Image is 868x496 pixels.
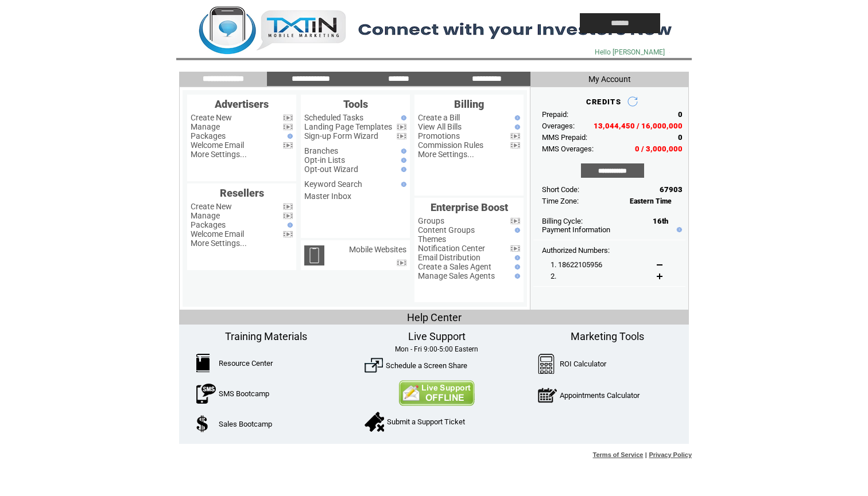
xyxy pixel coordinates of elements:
[510,245,520,252] img: video.png
[285,134,293,139] img: help.gif
[386,361,467,370] a: Schedule a Screen Share
[397,133,406,139] img: video.png
[349,245,406,254] a: Mobile Websites
[512,228,520,233] img: help.gif
[542,197,579,205] span: Time Zone:
[304,146,338,155] a: Branches
[512,255,520,260] img: help.gif
[283,124,293,130] img: video.png
[191,131,226,140] a: Packages
[512,264,520,270] img: help.gif
[542,246,610,255] span: Authorized Numbers:
[630,197,672,205] span: Eastern Time
[304,122,392,131] a: Landing Page Templates
[397,124,406,130] img: video.png
[407,311,462,323] span: Help Center
[304,245,324,265] img: mobile-websites.png
[551,260,602,269] span: 1. 18622105956
[560,360,606,368] a: ROI Calculator
[418,262,491,271] a: Create a Sales Agent
[191,229,244,239] a: Welcome Email
[418,235,446,244] a: Themes
[542,110,568,119] span: Prepaid:
[191,220,226,229] a: Packages
[660,185,683,194] span: 67903
[571,330,644,342] span: Marketing Tools
[645,451,647,458] span: |
[191,211,220,220] a: Manage
[365,356,383,374] img: ScreenShare.png
[431,201,508,213] span: Enterprise Boost
[398,158,406,163] img: help.gif
[560,391,640,400] a: Appointments Calculator
[418,122,462,131] a: View All Bills
[304,131,378,140] a: Sign-up Form Wizard
[542,217,583,225] span: Billing Cycle:
[408,330,466,342] span: Live Support
[191,150,247,159] a: More Settings...
[512,124,520,130] img: help.gif
[283,213,293,219] img: video.png
[283,204,293,210] img: video.png
[510,142,520,149] img: video.png
[512,274,520,279] img: help.gif
[418,131,460,140] a: Promotions
[678,133,683,142] span: 0
[538,354,555,374] img: Calculator.png
[418,225,475,235] a: Content Groups
[418,244,485,253] a: Notification Center
[304,113,363,122] a: Scheduled Tasks
[304,179,362,189] a: Keyword Search
[225,330,307,342] span: Training Materials
[395,345,478,353] span: Mon - Fri 9:00-5:00 Eastern
[542,185,579,194] span: Short Code:
[398,167,406,172] img: help.gif
[418,150,474,159] a: More Settings...
[653,217,668,225] span: 16th
[398,149,406,154] img: help.gif
[542,225,610,234] a: Payment Information
[418,216,444,225] a: Groups
[542,122,575,130] span: Overages:
[398,182,406,187] img: help.gif
[593,451,644,458] a: Terms of Service
[594,122,683,130] span: 13,044,450 / 16,000,000
[510,218,520,224] img: video.png
[510,133,520,139] img: video.png
[678,110,683,119] span: 0
[551,272,556,280] span: 2.
[538,385,557,405] img: AppointmentCalc.png
[283,231,293,237] img: video.png
[595,48,665,56] span: Hello [PERSON_NAME]
[635,144,683,153] span: 0 / 3,000,000
[588,75,631,84] span: My Account
[512,115,520,120] img: help.gif
[285,222,293,228] img: help.gif
[418,113,460,122] a: Create a Bill
[542,133,587,142] span: MMS Prepaid:
[398,380,475,406] img: Contact Us
[418,271,495,280] a: Manage Sales Agents
[304,155,345,165] a: Opt-in Lists
[649,451,692,458] a: Privacy Policy
[191,140,244,150] a: Welcome Email
[586,97,621,106] span: CREDITS
[304,192,351,201] a: Master Inbox
[387,417,465,426] a: Submit a Support Ticket
[220,187,264,199] span: Resellers
[219,359,273,368] a: Resource Center
[215,98,269,110] span: Advertisers
[283,142,293,149] img: video.png
[191,239,247,248] a: More Settings...
[398,115,406,120] img: help.gif
[196,415,210,432] img: SalesBootcamp.png
[191,122,220,131] a: Manage
[191,202,232,211] a: Create New
[219,389,269,398] a: SMS Bootcamp
[304,165,358,174] a: Opt-out Wizard
[418,253,480,262] a: Email Distribution
[418,140,483,150] a: Commission Rules
[343,98,368,110] span: Tools
[191,113,232,122] a: Create New
[454,98,484,110] span: Billing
